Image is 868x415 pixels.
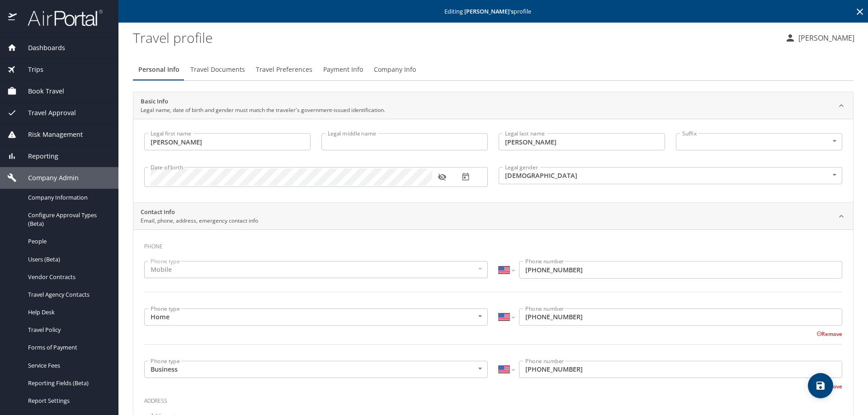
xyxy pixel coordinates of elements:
[141,106,385,114] p: Legal name, date of birth and gender must match the traveler's government-issued identification.
[133,203,853,230] div: Contact InfoEmail, phone, address, emergency contact info
[28,273,108,281] span: Vendor Contracts
[133,59,854,80] div: Profile
[816,330,842,338] button: Remove
[17,86,64,96] span: Book Travel
[133,119,853,202] div: Basic InfoLegal name, date of birth and gender must match the traveler's government-issued identi...
[144,308,488,326] div: Home
[28,308,108,317] span: Help Desk
[796,33,854,43] p: [PERSON_NAME]
[141,217,258,225] p: Email, phone, address, emergency contact info
[374,64,416,75] span: Company Info
[28,290,108,299] span: Travel Agency Contacts
[256,64,312,75] span: Travel Preferences
[28,326,108,334] span: Travel Policy
[190,64,245,75] span: Travel Documents
[464,7,514,15] strong: [PERSON_NAME] 's
[499,167,842,184] div: [DEMOGRAPHIC_DATA]
[17,108,76,118] span: Travel Approval
[28,343,108,352] span: Forms of Payment
[144,237,842,252] h3: Phone
[323,64,363,75] span: Payment Info
[144,391,842,406] h3: Address
[18,9,103,27] img: airportal-logo.png
[28,193,108,202] span: Company Information
[28,255,108,264] span: Users (Beta)
[144,361,488,378] div: Business
[121,9,865,14] p: Editing profile
[28,379,108,387] span: Reporting Fields (Beta)
[28,237,108,246] span: People
[17,43,65,53] span: Dashboards
[28,211,108,228] span: Configure Approval Types (Beta)
[17,151,58,161] span: Reporting
[144,261,488,278] div: Mobile
[138,64,179,75] span: Personal Info
[141,97,385,106] h2: Basic Info
[17,65,43,75] span: Trips
[781,30,858,46] button: [PERSON_NAME]
[676,133,842,150] div: ​
[17,130,83,140] span: Risk Management
[808,373,833,398] button: save
[8,9,18,27] img: icon-airportal.png
[141,208,258,217] h2: Contact Info
[28,396,108,405] span: Report Settings
[133,23,778,51] h1: Travel profile
[133,92,853,119] div: Basic InfoLegal name, date of birth and gender must match the traveler's government-issued identi...
[28,361,108,370] span: Service Fees
[17,173,79,183] span: Company Admin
